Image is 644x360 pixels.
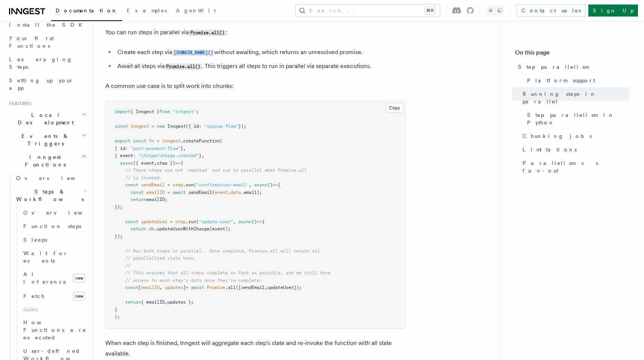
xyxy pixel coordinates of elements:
span: [ [138,285,141,290]
span: { emailID [141,299,165,305]
span: ; [196,109,199,114]
span: return [125,299,141,305]
span: const [130,190,144,195]
code: Promise.all() [189,30,226,36]
span: }); [115,234,123,239]
span: await [173,190,186,195]
span: emailID [146,190,165,195]
span: const [125,285,138,290]
span: Parallelism vs fan-out [523,159,629,174]
span: Running steps in parallel [523,90,629,105]
span: Your first Functions [9,35,54,49]
span: , [233,219,236,224]
span: Step parallelism in Python [527,111,629,126]
a: Parallelism vs fan-out [520,156,629,177]
span: = [186,285,188,290]
span: : [125,146,128,151]
a: Your first Functions [6,32,88,53]
span: emailID [141,285,159,290]
code: Promise.all() [165,64,202,70]
a: Platform support [524,74,629,87]
span: const [133,138,146,144]
a: Examples [122,2,171,20]
span: { event [115,153,133,158]
span: Setting up your app [9,77,74,91]
span: => [175,160,180,166]
span: .createFunction [180,138,220,144]
span: Sleeps [23,237,47,243]
span: "post-payment-flow" [130,146,180,151]
span: { id [115,146,125,151]
span: updateUser]); [267,285,302,290]
a: Documentation [51,2,122,21]
span: Install the SDK [9,22,87,28]
span: Function steps [23,223,81,229]
span: event [215,190,228,195]
span: async [238,219,252,224]
span: "inngest" [173,109,196,114]
a: How Functions are executed [20,316,88,344]
span: } [115,307,117,312]
p: A common use case is to split work into chunks: [105,81,406,91]
span: step [175,219,186,224]
span: .email); [241,190,262,195]
a: Function steps [20,219,88,233]
span: async [254,182,267,188]
span: AgentKit [176,8,216,14]
span: // These steps are not `awaited` and run in parallel when Promise.all [125,168,307,173]
a: Overview [13,171,88,185]
span: = [157,138,159,144]
span: , [202,153,204,158]
button: Inngest Functions [6,150,88,171]
a: [DOMAIN_NAME]() [172,48,214,56]
span: ( [212,190,215,195]
span: inngest [162,138,180,144]
span: = [152,124,154,129]
button: Local Development [6,108,88,129]
span: sendEmail [188,190,212,195]
a: Install the SDK [6,18,88,32]
span: Documentation [56,8,118,14]
h4: On this page [515,48,629,60]
span: step [173,182,183,188]
span: // This ensures that all steps complete as fast as possible, and we still have [125,270,330,275]
span: Leveraging Steps [9,56,73,70]
span: Examples [127,8,167,14]
button: Steps & Workflows [13,185,88,206]
span: Inngest [167,124,186,129]
button: Events & Triggers [6,129,88,150]
span: return [130,197,146,202]
span: "signup-flow" [204,124,238,129]
span: async [120,160,133,166]
span: { [180,160,183,166]
span: ({ event [133,160,154,166]
span: }); [115,204,123,210]
button: Search...⌘K [295,5,440,17]
span: return [130,226,146,231]
span: // Run both steps in parallel. Once complete, Promise.all will return all [125,248,320,254]
span: new [73,274,85,283]
span: , [159,285,162,290]
a: Limitations [520,143,629,156]
span: Features [6,101,31,107]
a: Leveraging Steps [6,53,88,74]
span: "update-user" [199,219,233,224]
li: Await all steps via . This triggers all steps to run in parallel via separate executions. [115,61,406,72]
span: .run [186,219,196,224]
span: , [249,182,252,188]
span: () [267,182,273,188]
span: updateUser [141,219,167,224]
span: await [191,285,204,290]
span: } [180,146,183,151]
button: Copy [386,103,403,113]
button: Toggle dark mode [486,6,504,15]
li: Create each step via without awaiting, which returns an unresolved promise. [115,47,406,58]
span: const [125,219,138,224]
span: = [170,219,173,224]
span: ([sendEmail [236,285,265,290]
span: ( [194,182,196,188]
span: Guides [20,304,88,316]
span: db [149,226,154,231]
span: Inngest Functions [6,153,81,168]
span: , [165,299,167,305]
